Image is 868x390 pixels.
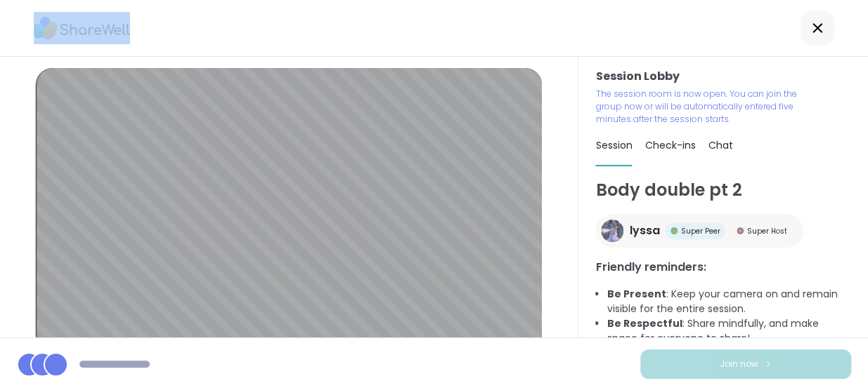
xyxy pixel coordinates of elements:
[708,138,732,152] span: Chat
[595,68,851,85] h3: Session Lobby
[607,287,851,316] li: : Keep your camera on and remain visible for the entire session.
[737,227,744,234] img: Super Host
[601,220,623,242] img: lyssa
[640,349,851,379] button: Join now
[764,360,772,368] img: ShareWell Logomark
[720,358,758,370] span: Join now
[644,138,695,152] span: Check-ins
[595,138,632,152] span: Session
[595,88,798,126] p: The session room is now open. You can join the group now or will be automatically entered five mi...
[607,316,851,346] li: : Share mindfully, and make space for everyone to share!
[595,259,851,276] h3: Friendly reminders:
[607,287,666,301] b: Be Present
[607,316,682,330] b: Be Respectful
[629,222,659,239] span: lyssa
[595,177,851,203] h1: Body double pt 2
[746,226,786,236] span: Super Host
[671,227,678,234] img: Super Peer
[595,214,803,248] a: lyssalyssaSuper PeerSuper PeerSuper HostSuper Host
[680,226,720,236] span: Super Peer
[34,12,130,44] img: ShareWell Logo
